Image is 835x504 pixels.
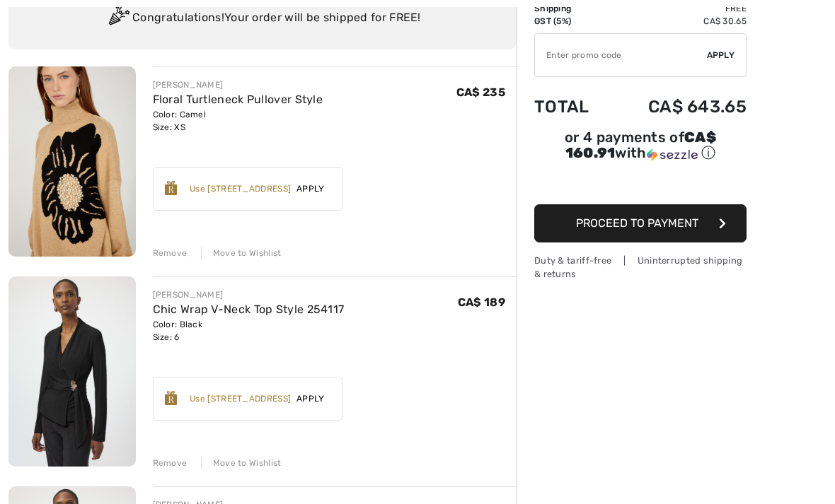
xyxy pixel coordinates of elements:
div: Move to Wishlist [201,247,282,259]
div: Use [STREET_ADDRESS] [190,182,291,195]
div: Congratulations! Your order will be shipped for FREE! [25,4,500,33]
img: Floral Turtleneck Pullover Style [8,66,136,257]
img: Reward-Logo.svg [165,181,178,195]
div: [PERSON_NAME] [153,78,323,91]
td: Total [534,83,610,131]
span: Apply [707,49,735,61]
div: or 4 payments of with [534,131,747,163]
td: Free [610,2,747,15]
a: Floral Turtleneck Pullover Style [153,93,323,106]
div: Color: Black Size: 6 [153,318,345,344]
a: Chic Wrap V-Neck Top Style 254117 [153,303,345,316]
td: CA$ 30.65 [610,15,747,28]
div: Duty & tariff-free | Uninterrupted shipping & returns [534,254,747,281]
div: Use [STREET_ADDRESS] [190,392,291,405]
div: Remove [153,457,188,469]
span: CA$ 235 [456,86,505,99]
td: Shipping [534,2,610,15]
span: Apply [291,392,330,405]
span: Apply [291,182,330,195]
span: CA$ 189 [458,295,505,309]
div: [PERSON_NAME] [153,288,345,301]
img: Congratulation2.svg [104,4,132,33]
div: Remove [153,247,188,259]
img: Sezzle [647,148,698,161]
input: Promo code [535,34,707,76]
span: Proceed to Payment [576,216,698,230]
td: GST (5%) [534,15,610,28]
img: Reward-Logo.svg [165,391,178,405]
img: Chic Wrap V-Neck Top Style 254117 [8,276,136,467]
iframe: PayPal-paypal [534,168,747,199]
div: Move to Wishlist [201,457,282,469]
button: Proceed to Payment [534,204,747,242]
div: Color: Camel Size: XS [153,108,323,134]
span: CA$ 160.91 [565,129,716,161]
td: CA$ 643.65 [610,83,747,131]
div: or 4 payments ofCA$ 160.91withSezzle Click to learn more about Sezzle [534,131,747,168]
